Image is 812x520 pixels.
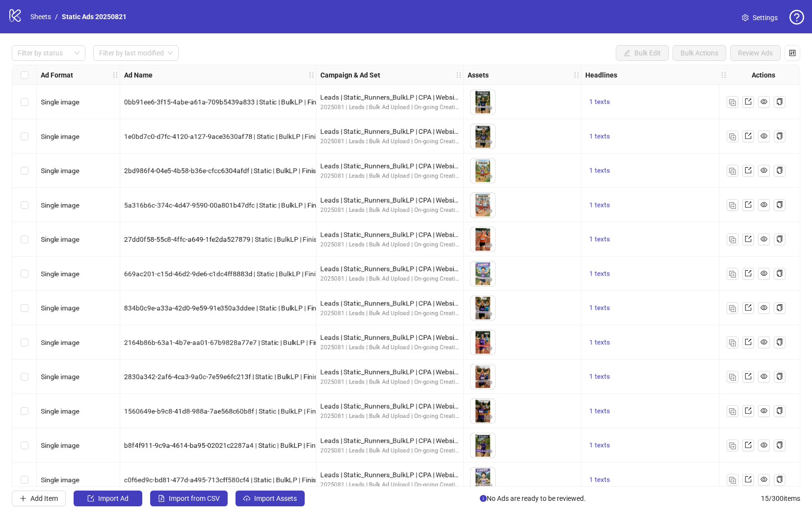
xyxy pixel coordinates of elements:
strong: Ad Name [124,70,153,80]
img: Asset 1 [471,330,495,355]
li: / [55,11,58,22]
span: eye [760,132,767,139]
button: 1 texts [585,337,614,348]
span: eye [760,407,767,414]
span: eye [486,482,493,489]
span: holder [308,72,315,78]
div: Leads | Static_Runners_BulkLP | CPA | Website | 20250801 | LinkedIn+BizPage [320,366,459,377]
button: Preview [483,480,495,492]
span: 1 texts [589,235,610,243]
span: 15 / 300 items [761,493,800,504]
span: copy [776,98,783,105]
div: 2025081 | Leads | Bulk Ad Upload | On-going Creative Test | Tier1+2 | BizPageAdmins+LinkedIn [320,240,459,249]
button: Preview [483,240,495,252]
button: Duplicate [727,405,738,417]
span: eye [760,201,767,208]
span: Single image [41,132,79,140]
span: Single image [41,270,79,278]
span: copy [776,476,783,483]
button: 1 texts [585,440,614,451]
img: Duplicate [729,442,736,449]
span: copy [776,373,783,380]
div: Resize Headlines column [726,65,728,84]
span: eye [486,242,493,249]
button: 1 texts [585,199,614,211]
div: Leads | Static_Runners_BulkLP | CPA | Website | 20250801 | LinkedIn+BizPage [320,126,459,137]
span: cloud-upload [243,495,250,502]
button: Preview [483,274,495,286]
img: Duplicate [729,236,736,243]
button: Configure table settings [785,45,800,61]
strong: Ad Format [41,70,73,80]
div: Select row 5 [12,222,37,257]
span: Single image [41,167,79,175]
button: Duplicate [727,234,738,245]
span: eye [486,276,493,283]
span: holder [119,72,126,78]
div: Select row 12 [12,463,37,497]
button: Duplicate [727,302,738,314]
div: 2025081 | Leads | Bulk Ad Upload | On-going Creative Test | Tier1+2 | BizPageAdmins+LinkedIn [320,274,459,284]
span: copy [776,201,783,208]
span: 1560649e-b9c8-41d8-988a-7ae568c60b8f | Static | BulkLP | FinishLine [124,407,338,415]
span: eye [760,338,767,345]
span: 1 texts [589,132,610,140]
div: 2025081 | Leads | Bulk Ad Upload | On-going Creative Test | Tier1+2 | BizPageAdmins+LinkedIn [320,412,459,421]
img: Duplicate [729,408,736,415]
div: Leads | Static_Runners_BulkLP | CPA | Website | 20250801 | LinkedIn+BizPage [320,332,459,343]
span: export [745,338,752,345]
span: copy [776,132,783,139]
span: copy [776,270,783,277]
span: c0f6ed9c-bd81-477d-a495-713cff580cf4 | Static | BulkLP | FinishLine [124,476,333,484]
button: Preview [483,137,495,149]
div: Resize Ad Name column [314,65,316,84]
div: 2025081 | Leads | Bulk Ad Upload | On-going Creative Test | Tier1+2 | BizPageAdmins+LinkedIn [320,377,459,387]
div: Select row 7 [12,291,37,325]
button: 1 texts [585,234,614,245]
span: eye [486,208,493,214]
button: Import from CSV [150,491,228,506]
div: 2025081 | Leads | Bulk Ad Upload | On-going Creative Test | Tier1+2 | BizPageAdmins+LinkedIn [320,137,459,146]
span: 1 texts [589,304,610,312]
span: holder [580,72,587,78]
span: copy [776,167,783,174]
span: holder [455,72,462,78]
span: eye [760,442,767,448]
span: eye [486,104,493,111]
span: 1 texts [589,201,610,208]
span: Single image [41,338,79,346]
button: 1 texts [585,268,614,280]
span: 1 texts [589,372,610,380]
button: 1 texts [585,96,614,108]
span: Import Assets [254,494,297,502]
span: 2164b86b-63a1-4b7e-aa01-67b9828a77e7 | Static | BulkLP | FinishLine [124,338,340,346]
span: eye [760,235,767,242]
div: Leads | Static_Runners_BulkLP | CPA | Website | 20250801 | LinkedIn+BizPage [320,298,459,309]
button: Import Assets [236,491,305,506]
div: 2025081 | Leads | Bulk Ad Upload | On-going Creative Test | Tier1+2 | BizPageAdmins+LinkedIn [320,343,459,352]
div: Resize Campaign & Ad Set column [461,65,463,84]
button: 1 texts [585,371,614,383]
img: Asset 1 [471,364,495,389]
button: Preview [483,377,495,389]
span: 1 texts [589,338,610,346]
div: Leads | Static_Runners_BulkLP | CPA | Website | 20250801 | LinkedIn+BizPage [320,263,459,274]
a: Static Ads 20250821 [60,11,129,22]
span: holder [315,72,322,78]
div: Select row 3 [12,154,37,188]
img: Asset 1 [471,124,495,149]
span: 1 texts [589,269,610,277]
img: Duplicate [729,374,736,381]
div: 2025081 | Leads | Bulk Ad Upload | On-going Creative Test | Tier1+2 | BizPageAdmins+LinkedIn [320,309,459,318]
button: Preview [483,171,495,183]
button: 1 texts [585,130,614,142]
span: eye [760,167,767,174]
button: Duplicate [727,130,738,142]
span: eye [486,414,493,420]
span: Single image [41,373,79,381]
span: Single image [41,304,79,312]
span: info-circle [480,495,487,502]
button: Add Item [12,491,66,506]
button: Preview [483,309,495,320]
span: export [745,270,752,277]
